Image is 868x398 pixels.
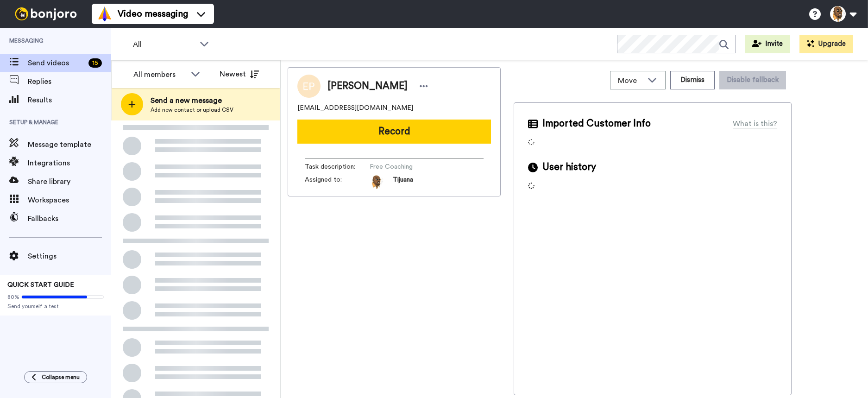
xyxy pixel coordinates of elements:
[7,293,19,301] span: 80%
[618,75,643,86] span: Move
[151,95,233,106] span: Send a new message
[28,76,111,87] span: Replies
[745,35,790,53] button: Invite
[28,176,111,187] span: Share library
[213,65,266,83] button: Newest
[393,175,413,189] span: Tijuana
[305,175,370,189] span: Assigned to:
[7,282,74,288] span: QUICK START GUIDE
[305,162,370,171] span: Task description :
[327,79,408,93] span: [PERSON_NAME]
[28,251,111,262] span: Settings
[370,162,458,171] span: Free Coaching
[133,69,186,80] div: All members
[297,75,321,98] img: Image of Ennist Peete
[542,160,596,174] span: User history
[733,118,777,129] div: What is this?
[28,213,111,224] span: Fallbacks
[97,6,112,21] img: vm-color.svg
[370,175,384,189] img: AOh14GhEjaPh0ApFcDEkF8BHeDUOyUOOgDqA3jmRCib0HA
[28,57,85,69] span: Send videos
[24,371,87,383] button: Collapse menu
[133,39,195,50] span: All
[28,158,111,169] span: Integrations
[7,303,104,310] span: Send yourself a test
[28,139,111,150] span: Message template
[297,103,413,113] span: [EMAIL_ADDRESS][DOMAIN_NAME]
[28,95,111,106] span: Results
[118,7,188,20] span: Video messaging
[719,71,786,89] button: Disable fallback
[670,71,715,89] button: Dismiss
[11,7,81,20] img: bj-logo-header-white.svg
[297,120,491,144] button: Record
[151,106,233,114] span: Add new contact or upload CSV
[542,117,651,131] span: Imported Customer Info
[88,58,102,68] div: 15
[799,35,853,53] button: Upgrade
[42,373,80,381] span: Collapse menu
[28,195,111,206] span: Workspaces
